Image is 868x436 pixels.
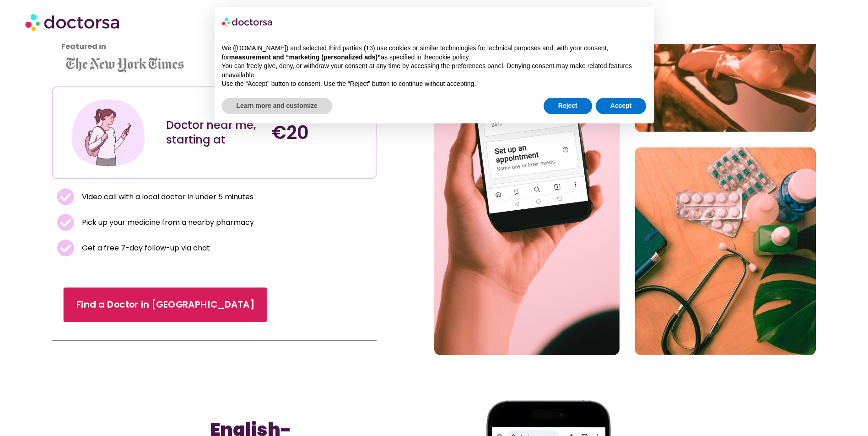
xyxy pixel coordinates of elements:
span: Video call with a local doctor in under 5 minutes [80,191,253,203]
div: Doctor near me, starting at [166,118,263,147]
p: Use the “Accept” button to consent. Use the “Reject” button to continue without accepting. [222,80,647,89]
img: logo [222,15,273,29]
a: Find a Doctor in [GEOGRAPHIC_DATA] [64,287,267,322]
strong: Featured in [61,41,106,52]
a: cookie policy [432,53,468,61]
img: Illustration depicting a young woman in a casual outfit, engaged with her smartphone. She has a p... [70,94,147,171]
p: We ([DOMAIN_NAME]) and selected third parties (13) use cookies or similar technologies for techni... [222,44,647,62]
span: Find a Doctor in [GEOGRAPHIC_DATA] [76,298,254,311]
span: Get a free 7-day follow-up via chat [80,242,210,255]
h4: €20 [272,122,369,144]
p: You can freely give, deny, or withdraw your consent at any time by accessing the preferences pane... [222,62,647,80]
strong: measurement and “marketing (personalized ads)” [229,53,381,61]
button: Accept [596,98,647,114]
span: Pick up your medicine from a nearby pharmacy [80,216,254,229]
button: Learn more and customize [222,98,332,114]
button: Reject [544,98,592,114]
